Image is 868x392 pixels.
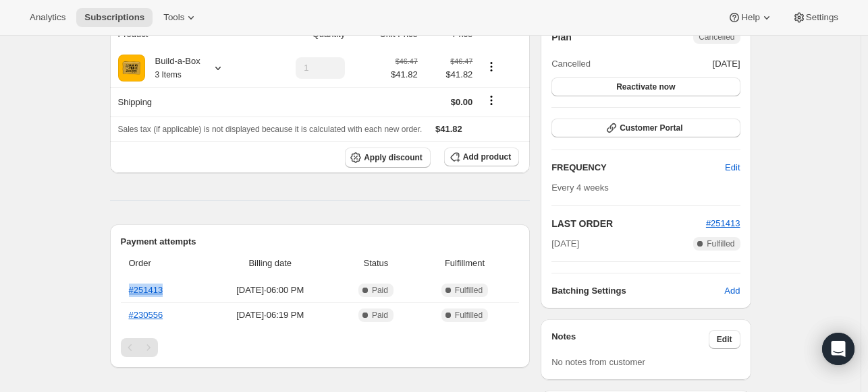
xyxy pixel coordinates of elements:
[725,161,740,174] span: Edit
[706,217,740,230] button: #251413
[372,285,388,296] span: Paid
[342,257,410,270] span: Status
[163,12,184,23] span: Tools
[30,12,65,23] span: Analytics
[435,124,462,134] span: $41.82
[551,57,591,71] span: Cancelled
[345,148,431,168] button: Apply discount
[481,93,502,108] button: Shipping actions
[207,257,334,270] span: Billing date
[121,338,520,357] nav: Pagination
[551,237,579,251] span: [DATE]
[444,148,519,166] button: Add product
[699,32,734,42] span: Cancelled
[551,119,740,137] button: Customer Portal
[716,280,748,302] button: Add
[822,333,855,365] div: Open Intercom Messenger
[129,310,163,320] a: #230556
[463,152,511,162] span: Add product
[155,8,206,27] button: Tools
[806,12,838,23] span: Settings
[706,218,740,228] a: #251413
[121,249,203,278] th: Order
[717,157,748,178] button: Edit
[717,334,732,345] span: Edit
[418,257,511,270] span: Fulfillment
[551,183,609,193] span: Every 4 weeks
[551,330,709,349] h3: Notes
[129,285,163,295] a: #251413
[620,123,682,133] span: Customer Portal
[707,238,734,249] span: Fulfilled
[720,8,781,27] button: Help
[551,284,724,298] h6: Batching Settings
[455,310,483,321] span: Fulfilled
[364,152,423,163] span: Apply discount
[616,81,675,92] span: Reactivate now
[22,8,74,27] button: Analytics
[741,12,759,23] span: Help
[121,235,520,249] h2: Payment attempts
[76,8,153,27] button: Subscriptions
[372,310,388,321] span: Paid
[724,284,740,298] span: Add
[551,30,572,44] h2: Plan
[207,308,334,322] span: [DATE] · 06:19 PM
[207,284,334,297] span: [DATE] · 06:00 PM
[784,8,846,27] button: Settings
[84,12,144,23] span: Subscriptions
[396,57,418,65] small: $46.47
[155,70,182,79] small: 3 Items
[551,77,740,96] button: Reactivate now
[455,285,483,296] span: Fulfilled
[118,125,423,134] span: Sales tax (if applicable) is not displayed because it is calculated with each new order.
[709,330,740,349] button: Edit
[551,217,706,230] h2: LAST ORDER
[391,68,418,81] span: $41.82
[551,357,645,367] span: No notes from customer
[713,57,740,71] span: [DATE]
[426,68,473,81] span: $41.82
[451,97,473,107] span: $0.00
[118,55,145,81] img: product img
[110,87,259,117] th: Shipping
[450,57,472,65] small: $46.47
[551,161,725,174] h2: FREQUENCY
[481,59,502,74] button: Product actions
[145,55,200,81] div: Build-a-Box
